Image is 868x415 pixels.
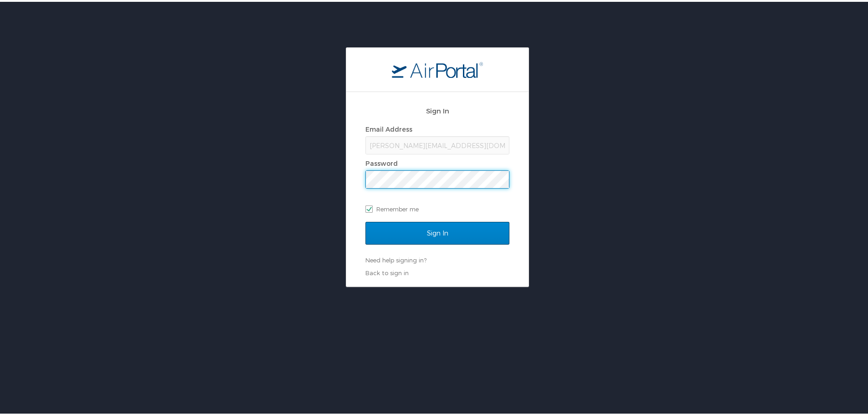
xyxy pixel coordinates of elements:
[365,104,509,114] h2: Sign In
[365,123,412,131] label: Email Address
[365,200,509,214] label: Remember me
[365,220,509,243] input: Sign In
[365,255,426,262] a: Need help signing in?
[392,60,483,76] img: logo
[365,267,409,275] a: Back to sign in
[365,158,398,165] label: Password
